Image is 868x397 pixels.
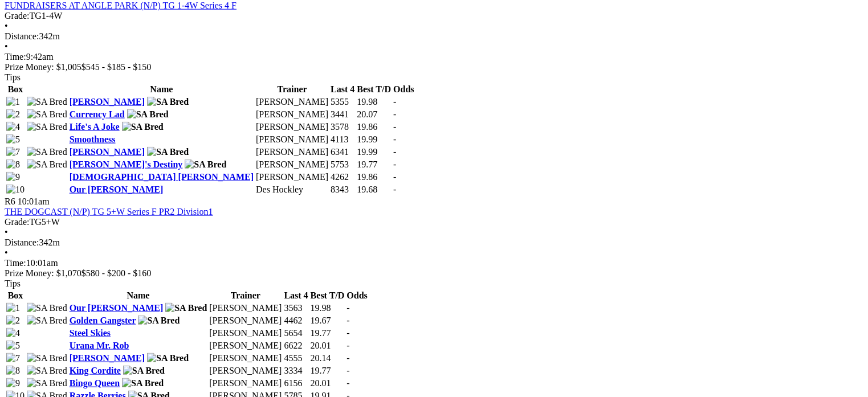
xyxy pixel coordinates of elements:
[70,147,145,157] a: [PERSON_NAME]
[255,96,329,108] td: [PERSON_NAME]
[8,84,23,94] span: Box
[70,316,136,325] a: Golden Gangster
[310,340,345,351] td: 20.01
[18,197,50,206] span: 10:01am
[185,159,226,170] img: SA Bred
[330,84,355,95] th: Last 4
[165,303,207,313] img: SA Bred
[70,122,120,132] a: Life's A Joke
[347,303,349,313] span: -
[27,109,67,120] img: SA Bred
[5,248,8,257] span: •
[5,42,8,51] span: •
[330,121,355,133] td: 3578
[6,97,20,107] img: 1
[6,147,20,157] img: 7
[209,340,282,351] td: [PERSON_NAME]
[6,353,20,363] img: 7
[27,97,67,107] img: SA Bred
[5,279,21,288] span: Tips
[5,268,863,279] div: Prize Money: $1,070
[81,62,152,72] span: $545 - $185 - $150
[393,185,396,194] span: -
[70,366,121,375] a: King Cordite
[27,316,67,326] img: SA Bred
[255,171,329,183] td: [PERSON_NAME]
[8,290,23,300] span: Box
[81,268,152,278] span: $580 - $200 - $160
[356,184,392,195] td: 19.68
[138,316,180,326] img: SA Bred
[127,109,169,120] img: SA Bred
[5,227,8,237] span: •
[283,353,308,364] td: 4555
[69,84,254,95] th: Name
[70,134,116,144] a: Smoothness
[330,146,355,158] td: 6341
[5,197,15,206] span: R6
[5,258,863,268] div: 10:01am
[310,328,345,339] td: 19.77
[347,366,349,375] span: -
[5,52,863,62] div: 9:42am
[310,353,345,364] td: 20.14
[209,290,282,301] th: Trainer
[393,172,396,182] span: -
[27,122,67,132] img: SA Bred
[70,97,145,107] a: [PERSON_NAME]
[393,122,396,132] span: -
[6,316,20,326] img: 2
[70,159,183,169] a: [PERSON_NAME]'s Destiny
[310,290,345,301] th: Best T/D
[393,147,396,157] span: -
[5,62,863,72] div: Prize Money: $1,005
[347,316,349,325] span: -
[283,378,308,389] td: 6156
[6,328,20,338] img: 4
[356,84,392,95] th: Best T/D
[5,21,8,31] span: •
[123,366,165,376] img: SA Bred
[283,302,308,314] td: 3563
[310,315,345,326] td: 19.67
[347,341,349,350] span: -
[330,96,355,108] td: 5355
[330,184,355,195] td: 8343
[5,1,237,10] a: FUNDRAISERS AT ANGLE PARK (N/P) TG 1-4W Series 4 F
[283,328,308,339] td: 5654
[255,84,329,95] th: Trainer
[5,258,26,268] span: Time:
[5,238,39,247] span: Distance:
[393,109,396,119] span: -
[70,378,120,388] a: Bingo Queen
[393,159,396,169] span: -
[6,122,20,132] img: 4
[356,171,392,183] td: 19.86
[27,366,67,376] img: SA Bred
[5,217,863,227] div: TG5+W
[255,159,329,170] td: [PERSON_NAME]
[356,96,392,108] td: 19.98
[70,341,129,350] a: Urana Mr. Rob
[70,328,111,338] a: Steel Skies
[330,109,355,120] td: 3441
[6,172,20,182] img: 9
[356,159,392,170] td: 19.77
[6,159,20,170] img: 8
[310,302,345,314] td: 19.98
[6,134,20,145] img: 5
[69,290,208,301] th: Name
[255,109,329,120] td: [PERSON_NAME]
[310,365,345,376] td: 19.77
[70,353,145,363] a: [PERSON_NAME]
[5,238,863,248] div: 342m
[310,378,345,389] td: 20.01
[283,340,308,351] td: 6622
[356,134,392,145] td: 19.99
[147,353,189,363] img: SA Bred
[393,84,414,95] th: Odds
[330,159,355,170] td: 5753
[5,217,30,227] span: Grade:
[70,109,125,119] a: Currency Lad
[70,185,164,194] a: Our [PERSON_NAME]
